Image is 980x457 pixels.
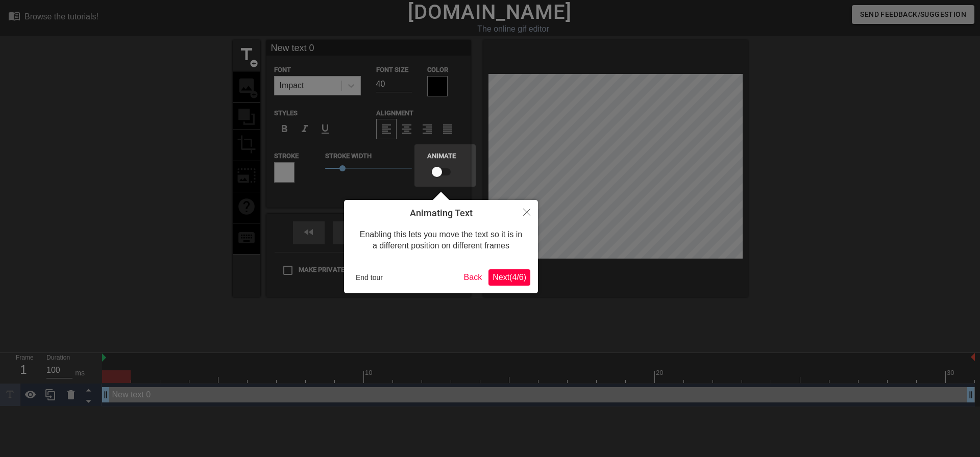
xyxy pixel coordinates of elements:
[352,270,387,285] button: End tour
[493,273,526,282] span: Next ( 4 / 6 )
[488,269,530,286] button: Next
[352,208,530,219] h4: Animating Text
[516,200,538,223] button: Close
[460,269,486,286] button: Back
[352,219,530,262] div: Enabling this lets you move the text so it is in a different position on different frames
